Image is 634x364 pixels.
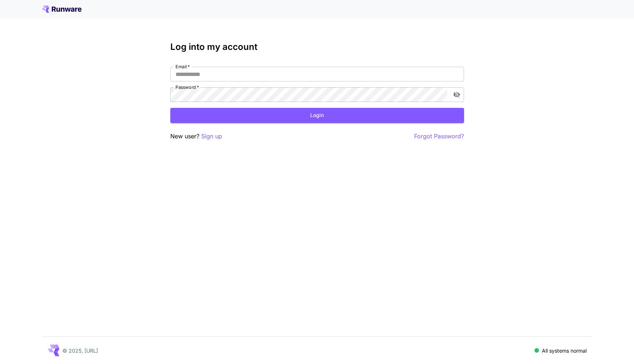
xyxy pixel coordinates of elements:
[175,84,199,90] label: Password
[170,132,222,141] p: New user?
[62,347,98,354] p: © 2025, [URL]
[170,42,464,52] h3: Log into my account
[450,88,463,101] button: toggle password visibility
[170,108,464,123] button: Login
[175,63,190,70] label: Email
[201,132,222,141] button: Sign up
[414,132,464,141] button: Forgot Password?
[542,347,587,354] p: All systems normal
